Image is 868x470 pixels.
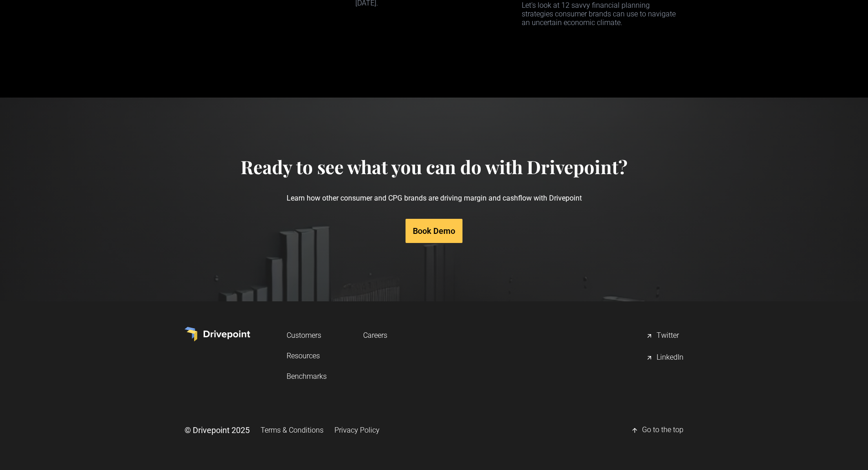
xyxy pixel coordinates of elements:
a: Twitter [646,327,683,345]
h4: Ready to see what you can do with Drivepoint? [241,156,627,178]
a: Benchmarks [287,368,327,385]
a: Terms & Conditions [261,422,324,439]
a: Go to the top [631,421,683,439]
a: Careers [363,327,387,344]
a: Privacy Policy [334,422,380,439]
a: Customers [287,327,327,344]
a: LinkedIn [646,349,683,367]
div: Twitter [657,331,679,341]
a: Resources [287,347,327,364]
div: © Drivepoint 2025 [185,424,250,436]
div: Go to the top [642,425,683,436]
p: Learn how other consumer and CPG brands are driving margin and cashflow with Drivepoint [241,178,627,218]
div: LinkedIn [657,352,683,363]
a: Book Demo [406,219,462,243]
